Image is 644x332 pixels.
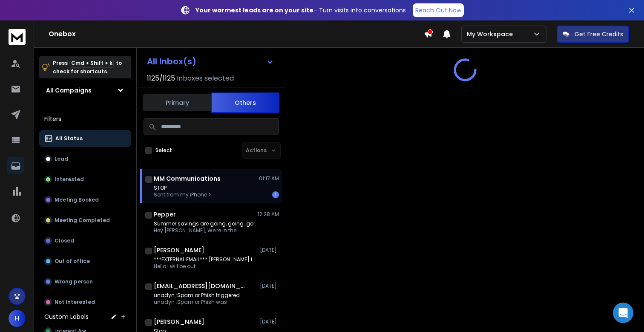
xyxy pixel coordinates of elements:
[143,93,211,112] button: Primary
[39,191,131,208] button: Meeting Booked
[55,156,68,162] p: Lead
[260,247,279,254] p: [DATE]
[39,82,131,99] button: All Campaigns
[55,217,110,224] p: Meeting Completed
[140,53,281,70] button: All Inbox(s)
[154,256,256,263] p: ***EXTERNAL EMAIL*** [PERSON_NAME] insider?
[39,150,131,167] button: Lead
[9,310,26,327] button: H
[260,318,279,325] p: [DATE]
[415,6,461,14] p: Reach Out Now
[413,3,464,17] a: Reach Out Now
[147,57,196,66] h1: All Inbox(s)
[55,278,93,285] p: Wrong person
[154,282,247,290] h1: [EMAIL_ADDRESS][DOMAIN_NAME]
[154,191,211,198] p: Sent from my iPhone >
[154,227,256,234] p: Hey [PERSON_NAME], We're in the
[55,237,74,244] p: Closed
[557,26,629,43] button: Get Free Credits
[177,73,234,84] h3: Inboxes selected
[55,196,99,203] p: Meeting Booked
[154,263,256,270] p: Hello I will be out
[154,220,256,227] p: Summer savings are going, going…gone
[147,73,175,84] span: 1125 / 1125
[272,191,279,198] div: 1
[211,92,279,113] button: Others
[154,318,204,326] h1: [PERSON_NAME]
[258,211,279,218] p: 12:28 AM
[39,113,131,125] h3: Filters
[46,86,92,95] h1: All Campaigns
[154,299,240,306] p: unadyn :Spam or Phish was
[467,30,516,38] p: My Workspace
[613,303,633,323] div: Open Intercom Messenger
[9,29,26,45] img: logo
[70,58,114,68] span: Cmd + Shift + k
[39,130,131,147] button: All Status
[260,283,279,289] p: [DATE]
[154,246,204,254] h1: [PERSON_NAME]
[49,29,424,39] h1: Onebox
[39,273,131,290] button: Wrong person
[55,176,84,183] p: Interested
[55,299,95,306] p: Not Interested
[53,59,122,76] p: Press to check for shortcuts.
[575,30,623,38] p: Get Free Credits
[195,6,406,14] p: – Turn visits into conversations
[195,6,313,14] strong: Your warmest leads are on your site
[39,294,131,311] button: Not Interested
[39,212,131,229] button: Meeting Completed
[154,210,176,219] h1: Pepper
[39,232,131,249] button: Closed
[259,175,279,182] p: 01:17 AM
[154,292,240,299] p: unadyn :Spam or Phish triggered
[154,185,211,191] p: STOP
[39,253,131,270] button: Out of office
[154,174,221,183] h1: MM Communications
[55,135,83,142] p: All Status
[55,258,90,265] p: Out of office
[39,171,131,188] button: Interested
[44,312,89,321] h3: Custom Labels
[155,147,172,154] label: Select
